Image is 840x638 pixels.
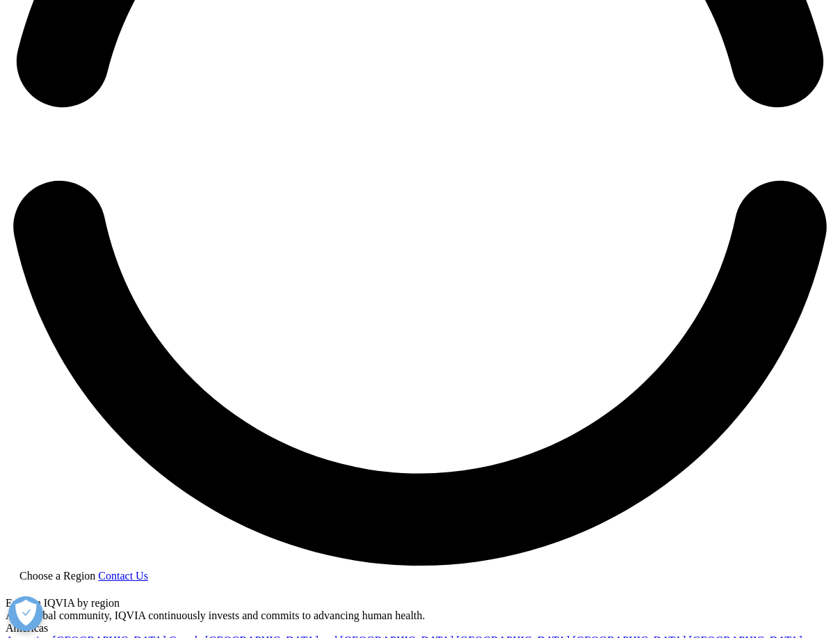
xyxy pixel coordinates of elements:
[98,570,148,582] a: Contact Us
[6,609,834,622] div: As a global community, IQVIA continuously invests and commits to advancing human health.
[8,596,43,631] button: Abrir preferencias
[6,622,834,635] div: Americas
[19,570,95,582] span: Choose a Region
[6,597,834,609] div: Explore IQVIA by region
